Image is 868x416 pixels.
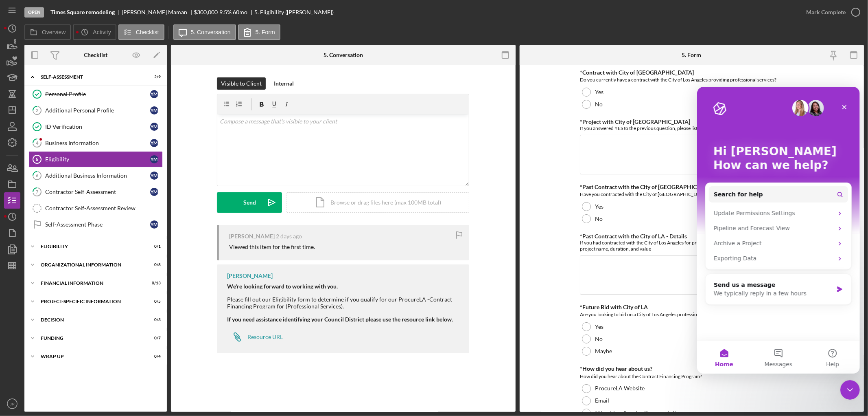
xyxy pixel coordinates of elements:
[274,77,294,90] div: Internal
[146,244,161,249] div: 0 / 1
[24,24,71,40] button: Overview
[146,336,161,341] div: 0 / 7
[580,310,804,319] div: Are you looking to bid on a City of Los Angeles professional services contract within the next 6 ...
[36,108,38,113] tspan: 2
[243,192,256,213] div: Send
[580,190,804,198] div: Have you contracted with the City of [GEOGRAPHIC_DATA] for professional services in the past?
[580,76,804,84] div: Do you currently have a contract with the City of Los Angeles providing professional services?
[118,24,164,40] button: Checklist
[227,316,453,323] strong: If you need assistance identifying your Council District please use the resource link below.
[41,317,140,322] div: Decision
[840,380,860,400] iframe: Intercom live chat
[45,156,150,163] div: Eligibility
[10,402,15,406] text: JR
[28,135,163,151] a: 4Business InformationYM
[36,140,39,145] tspan: 4
[238,24,280,40] button: 5. Form
[806,4,846,20] div: Mark Complete
[276,233,302,240] time: 2025-10-08 15:54
[595,385,645,392] label: ProcureLA Website
[150,123,158,131] div: Y M
[42,29,66,35] label: Overview
[194,9,218,15] span: $300,000
[229,233,275,240] div: [PERSON_NAME]
[150,139,158,147] div: Y M
[93,29,111,35] label: Activity
[41,281,140,286] div: Financial Information
[28,86,163,102] a: Personal ProfileYM
[146,75,161,79] div: 2 / 9
[28,119,163,135] a: ID VerificationYM
[146,281,161,286] div: 0 / 13
[580,304,804,310] div: *Future Bid with City of LA
[580,118,690,125] label: *Project with City of [GEOGRAPHIC_DATA]
[28,184,163,200] a: 7Contractor Self-AssessmentYM
[580,69,804,76] div: *Contract with City of [GEOGRAPHIC_DATA]
[45,172,150,179] div: Additional Business Information
[28,151,163,167] a: 5EligibilityYM
[580,233,687,240] label: *Past Contract with the City of LA - Details
[221,77,262,90] div: Visible to Client
[41,336,140,341] div: Funding
[84,52,107,58] div: Checklist
[28,102,163,119] a: 2Additional Personal ProfileYM
[146,299,161,304] div: 0 / 5
[41,354,140,359] div: Wrap up
[217,192,282,213] button: Send
[229,244,315,250] div: Viewed this item for the first time.
[4,396,20,412] button: JR
[595,397,609,404] label: Email
[580,184,804,190] div: *Past Contract with the City of [GEOGRAPHIC_DATA]
[36,157,38,162] tspan: 5
[24,7,44,18] div: Open
[28,200,163,216] a: Contractor Self-Assessment Review
[697,87,860,374] iframe: Intercom live chat
[254,9,334,15] div: 5. Eligibility ([PERSON_NAME])
[28,167,163,184] a: 6Additional Business InformationYM
[36,173,39,178] tspan: 6
[122,9,194,15] div: [PERSON_NAME] Maman
[595,409,682,416] label: City of Los Angeles Representative
[41,262,140,267] div: Organizational Information
[73,24,116,40] button: Activity
[219,9,232,15] div: 9.5 %
[45,221,150,228] div: Self-Assessment Phase
[595,203,603,210] label: Yes
[146,354,161,359] div: 0 / 4
[233,9,247,15] div: 60 mo
[150,106,158,114] div: Y M
[45,91,150,97] div: Personal Profile
[45,189,150,195] div: Contractor Self-Assessment
[580,240,804,252] div: If you had contracted with the City of Los Angeles for professional services in the past, please ...
[270,77,298,90] button: Internal
[150,155,158,163] div: Y M
[595,348,612,354] label: Maybe
[41,75,140,79] div: Self-Assessment
[227,329,283,345] a: Resource URL
[191,29,231,35] label: 5. Conversation
[45,140,150,146] div: Business Information
[136,29,159,35] label: Checklist
[227,283,338,290] strong: We're looking forward to working with you.
[45,107,150,114] div: Additional Personal Profile
[580,365,804,372] div: *How did you hear about us?
[595,216,603,222] label: No
[595,101,603,108] label: No
[150,172,158,180] div: Y M
[41,244,140,249] div: Eligibility
[595,324,603,330] label: Yes
[595,336,603,342] label: No
[682,52,702,58] div: 5. Form
[595,89,603,95] label: Yes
